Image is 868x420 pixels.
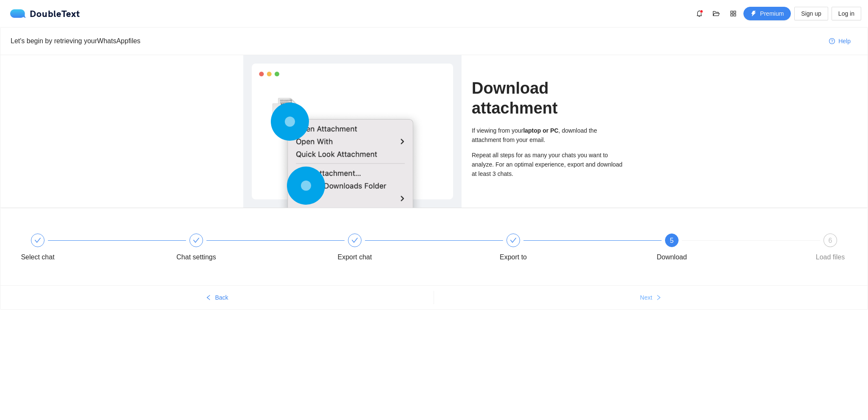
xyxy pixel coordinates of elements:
div: Chat settings [172,234,330,264]
div: Export to [500,250,527,264]
span: folder-open [710,10,723,17]
span: bell [693,10,706,17]
span: thunderbolt [751,11,757,17]
div: 5Download [647,234,806,264]
b: laptop or PC [523,127,558,134]
button: thunderboltPremium [743,7,791,20]
div: Export to [489,234,647,264]
button: question-circleHelp [822,34,857,48]
a: logoDoubleText [10,9,80,18]
button: Sign up [794,7,828,20]
span: left [206,295,211,301]
div: If viewing from your , download the attachment from your email. [472,126,625,145]
div: Repeat all steps for as many your chats you want to analyze. For an optimal experience, export an... [472,150,625,178]
button: folder-open [709,7,723,20]
span: right [656,295,662,301]
span: question-circle [829,38,835,45]
span: Next [640,293,652,302]
button: bell [693,7,706,20]
span: 5 [670,237,674,244]
button: Log in [832,7,861,20]
button: leftBack [0,291,434,304]
span: 6 [829,237,832,244]
span: Back [215,293,228,302]
div: DoubleText [10,9,80,18]
div: Export chat [330,234,489,264]
span: Premium [760,9,784,18]
div: Download [657,250,687,264]
span: appstore [727,10,740,17]
div: Export chat [338,250,372,264]
span: Log in [838,9,854,18]
span: check [510,237,517,244]
div: Select chat [21,250,54,264]
span: Help [838,36,851,46]
span: check [34,237,41,244]
div: Let's begin by retrieving your WhatsApp files [11,36,822,46]
img: logo [10,9,30,18]
div: Load files [816,250,845,264]
h1: Download attachment [472,78,625,118]
div: Select chat [13,234,172,264]
span: check [193,237,200,244]
span: Sign up [801,9,821,18]
div: 6Load files [806,234,855,264]
button: appstore [726,7,740,20]
span: check [351,237,358,244]
div: Chat settings [176,250,216,264]
button: Nextright [434,291,868,304]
